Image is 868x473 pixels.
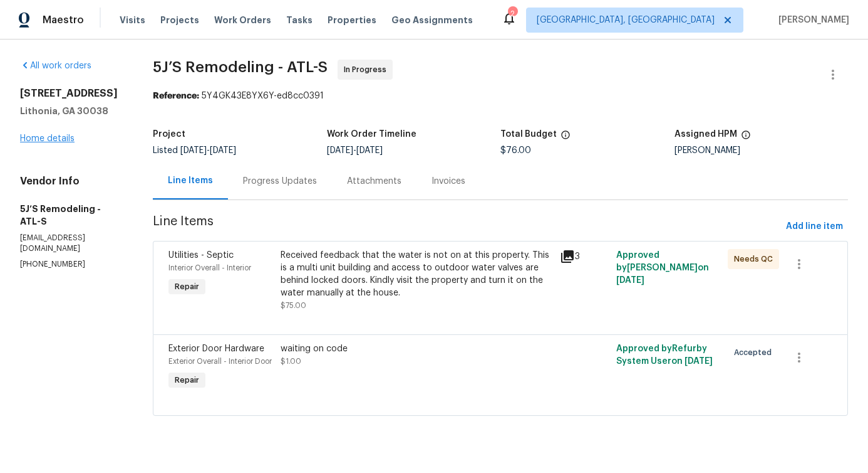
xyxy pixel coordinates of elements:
[741,130,751,146] span: The hpm assigned to this work order.
[20,175,123,188] h4: Vendor Info
[500,146,531,155] span: $76.00
[327,130,416,139] h5: Work Order Timeline
[20,233,123,254] p: [EMAIL_ADDRESS][DOMAIN_NAME]
[168,344,264,353] span: Exterior Door Hardware
[281,343,553,355] div: waiting on code
[347,175,401,188] div: Attachments
[168,264,251,272] span: Interior Overall - Interior
[153,146,236,155] span: Listed
[616,344,713,366] span: Approved by Refurby System User on
[281,358,301,365] span: $1.00
[356,146,383,155] span: [DATE]
[153,60,328,75] span: 5J’S Remodeling - ATL-S
[120,14,145,26] span: Visits
[168,358,272,365] span: Exterior Overall - Interior Door
[170,280,204,293] span: Repair
[674,130,737,139] h5: Assigned HPM
[773,14,849,26] span: [PERSON_NAME]
[327,146,353,155] span: [DATE]
[153,90,848,102] div: 5Y4GK43E8YX6Y-ed8cc0391
[344,63,391,76] span: In Progress
[153,92,199,100] b: Reference:
[327,146,383,155] span: -
[153,215,781,238] span: Line Items
[20,203,123,228] h5: 5J’S Remodeling - ATL-S
[734,346,777,359] span: Accepted
[734,253,778,265] span: Needs QC
[168,174,213,187] div: Line Items
[210,146,236,155] span: [DATE]
[537,14,715,26] span: [GEOGRAPHIC_DATA], [GEOGRAPHIC_DATA]
[674,146,848,155] div: [PERSON_NAME]
[391,14,473,26] span: Geo Assignments
[20,61,91,70] a: All work orders
[685,357,713,366] span: [DATE]
[508,8,517,20] div: 2
[328,14,376,26] span: Properties
[20,87,123,100] h2: [STREET_ADDRESS]
[431,175,465,188] div: Invoices
[616,251,709,285] span: Approved by [PERSON_NAME] on
[561,130,571,146] span: The total cost of line items that have been proposed by Opendoor. This sum includes line items th...
[281,249,553,299] div: Received feedback that the water is not on at this property. This is a multi unit building and ac...
[281,302,306,309] span: $75.00
[286,16,313,24] span: Tasks
[243,175,317,188] div: Progress Updates
[786,219,843,235] span: Add line item
[43,14,84,26] span: Maestro
[153,130,185,139] h5: Project
[160,14,199,26] span: Projects
[500,130,557,139] h5: Total Budget
[781,215,848,238] button: Add line item
[214,14,271,26] span: Work Orders
[20,105,123,117] h5: Lithonia, GA 30038
[180,146,236,155] span: -
[168,251,234,260] span: Utilities - Septic
[170,374,204,386] span: Repair
[20,259,123,270] p: [PHONE_NUMBER]
[20,134,75,143] a: Home details
[560,249,608,264] div: 3
[616,276,644,285] span: [DATE]
[180,146,207,155] span: [DATE]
